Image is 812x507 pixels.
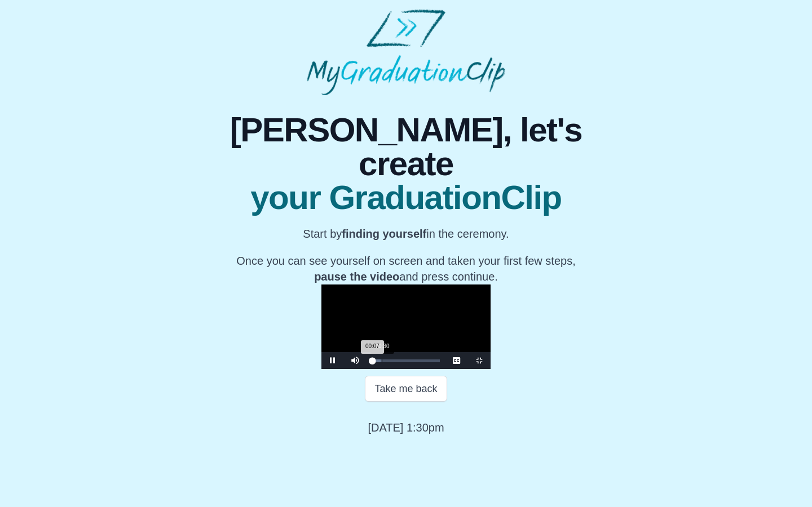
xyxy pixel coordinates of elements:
[321,352,344,369] button: Pause
[307,9,505,95] img: MyGraduationClip
[372,359,440,362] div: Progress Bar
[203,226,609,242] p: Start by in the ceremony.
[445,352,468,369] button: Captions
[321,284,491,369] div: Video Player
[365,376,447,402] button: Take me back
[203,181,609,215] span: your GraduationClip
[342,228,426,240] b: finding yourself
[203,253,609,284] p: Once you can see yourself on screen and taken your first few steps, and press continue.
[314,270,399,283] b: pause the video
[468,352,491,369] button: Non-Fullscreen
[203,113,609,181] span: [PERSON_NAME], let's create
[368,420,444,435] p: [DATE] 1:30pm
[344,352,367,369] button: Mute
